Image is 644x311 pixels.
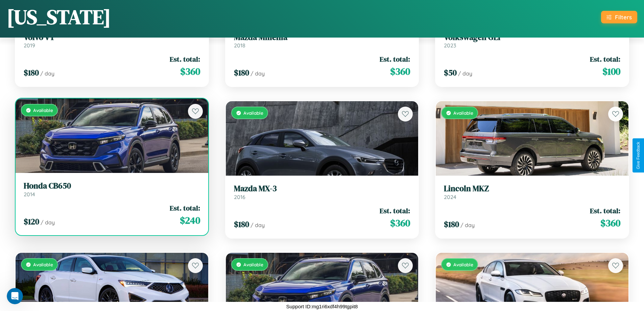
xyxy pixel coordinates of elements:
[444,32,620,49] a: Volkswagen GLI2023
[390,65,410,78] span: $ 360
[234,32,410,49] a: Mazda Millenia2018
[234,184,410,200] a: Mazda MX-32016
[33,262,53,267] span: Available
[390,216,410,230] span: $ 360
[24,191,35,198] span: 2014
[33,107,53,113] span: Available
[40,70,54,77] span: / day
[24,181,200,191] h3: Honda CB650
[243,262,263,267] span: Available
[7,288,23,304] iframe: Intercom live chat
[234,194,245,200] span: 2016
[170,54,200,64] span: Est. total:
[444,184,620,200] a: Lincoln MKZ2024
[286,302,358,311] p: Support ID: mg1ri6xdf4h99tgpit8
[24,181,200,198] a: Honda CB6502014
[234,32,410,42] h3: Mazda Millenia
[453,262,473,267] span: Available
[460,222,475,228] span: / day
[234,184,410,194] h3: Mazda MX-3
[251,222,265,228] span: / day
[444,194,456,200] span: 2024
[444,184,620,194] h3: Lincoln MKZ
[444,219,459,230] span: $ 180
[444,32,620,42] h3: Volkswagen GLI
[24,67,39,78] span: $ 180
[453,110,473,116] span: Available
[24,32,200,42] h3: Volvo VT
[600,216,620,230] span: $ 360
[602,65,620,78] span: $ 100
[590,206,620,216] span: Est. total:
[636,142,641,169] div: Give Feedback
[458,70,472,77] span: / day
[615,14,632,21] div: Filters
[170,203,200,213] span: Est. total:
[24,32,200,49] a: Volvo VT2019
[590,54,620,64] span: Est. total:
[234,219,249,230] span: $ 180
[7,3,111,31] h1: [US_STATE]
[444,42,456,49] span: 2023
[234,42,245,49] span: 2018
[601,11,637,23] button: Filters
[380,54,410,64] span: Est. total:
[380,206,410,216] span: Est. total:
[234,67,249,78] span: $ 180
[180,65,200,78] span: $ 360
[24,216,39,227] span: $ 120
[180,214,200,227] span: $ 240
[243,110,263,116] span: Available
[251,70,265,77] span: / day
[444,67,457,78] span: $ 50
[24,42,35,49] span: 2019
[41,219,55,226] span: / day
